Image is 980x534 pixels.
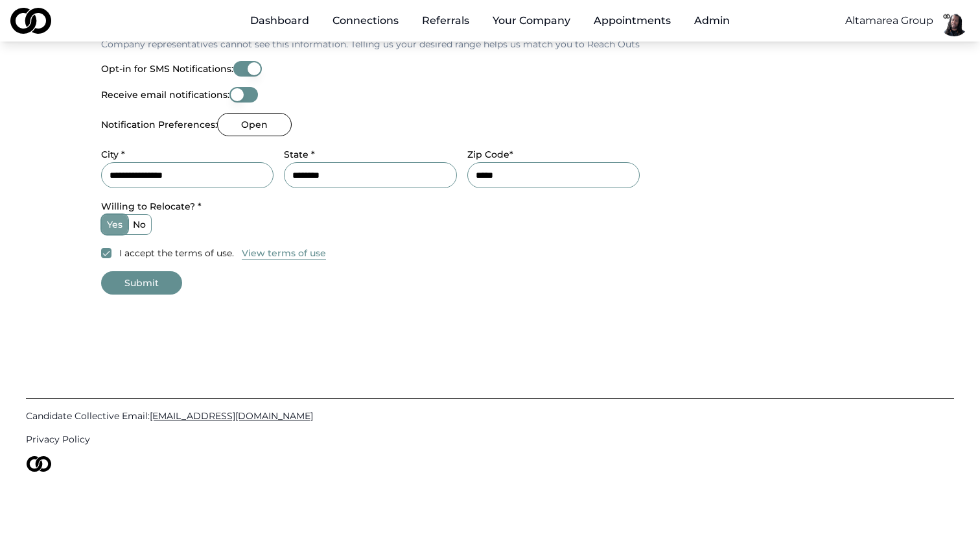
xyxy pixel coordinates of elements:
button: Open [217,113,292,136]
label: Receive email notifications: [101,90,229,99]
label: Opt-in for SMS Notifications: [101,64,233,73]
p: Company representatives cannot see this information. Telling us your desired range helps us match... [101,38,640,51]
a: Candidate Collective Email:[EMAIL_ADDRESS][DOMAIN_NAME] [26,409,954,422]
span: [EMAIL_ADDRESS][DOMAIN_NAME] [150,410,313,422]
img: logo [26,456,52,472]
label: Notification Preferences: [101,120,217,129]
label: State * [284,149,315,160]
a: Connections [322,8,409,34]
button: Admin [684,8,740,34]
label: City * [101,149,125,160]
label: Zip Code* [467,149,513,160]
a: Dashboard [240,8,320,34]
label: no [128,215,151,234]
a: Referrals [412,8,480,34]
a: Privacy Policy [26,433,954,446]
a: Appointments [583,8,681,34]
nav: Main [240,8,740,34]
button: Submit [101,271,182,295]
img: logo [10,8,51,34]
a: View terms of use [242,245,326,261]
label: Willing to Relocate? * [101,200,202,212]
label: I accept the terms of use. [119,247,234,260]
img: fc566690-cf65-45d8-a465-1d4f683599e2-basimCC1-profile_picture.png [939,5,970,36]
button: Altamarea Group [845,13,933,29]
button: Your Company [482,8,581,34]
label: yes [102,215,128,234]
button: View terms of use [242,247,326,260]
